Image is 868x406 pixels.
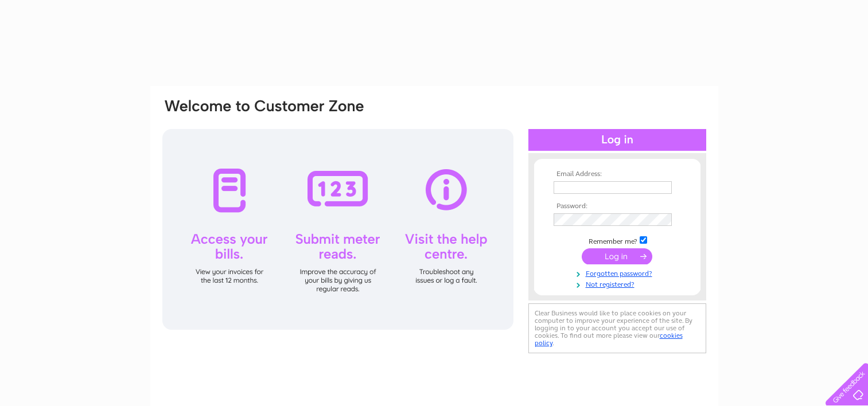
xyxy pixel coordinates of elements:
[551,202,684,210] th: Password:
[551,170,684,178] th: Email Address:
[551,235,684,246] td: Remember me?
[554,267,684,278] a: Forgotten password?
[535,331,683,347] a: cookies policy
[582,248,652,264] input: Submit
[528,303,706,353] div: Clear Business would like to place cookies on your computer to improve your experience of the sit...
[554,278,684,289] a: Not registered?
